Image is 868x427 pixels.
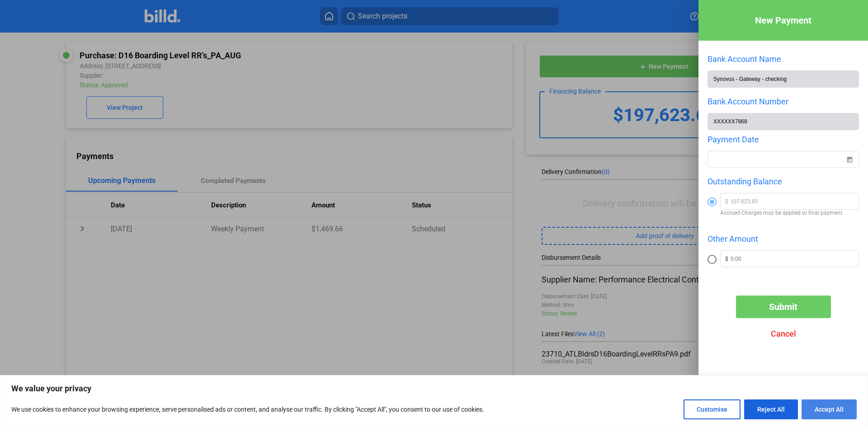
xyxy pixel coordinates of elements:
p: We use cookies to enhance your browsing experience, serve personalised ads or content, and analys... [11,404,484,415]
button: Submit [736,296,831,318]
button: Accept All [802,399,857,419]
span: $ [721,193,731,209]
span: Accrued Charges may be applied to final payment [720,210,859,216]
input: 0.00 [731,251,859,264]
div: Payment Date [708,135,859,144]
div: Outstanding Balance [708,177,859,186]
button: Cancel [736,323,831,345]
p: We value your privacy [11,383,857,394]
div: Other Amount [708,234,859,244]
div: Bank Account Name [708,54,859,64]
button: Reject All [744,399,798,419]
span: Submit [769,301,797,312]
span: Cancel [771,329,796,338]
button: Customise [684,399,741,419]
span: $ [721,251,731,267]
input: 0.00 [731,193,859,207]
div: Bank Account Number [708,97,859,106]
button: Open calendar [845,150,854,159]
